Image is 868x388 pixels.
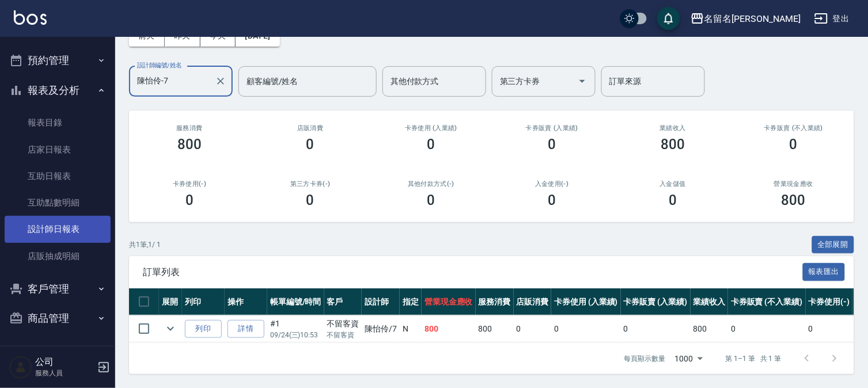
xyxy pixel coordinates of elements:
h3: 0 [427,192,435,208]
td: 0 [728,315,805,343]
div: 名留名[PERSON_NAME] [704,12,801,26]
h3: 0 [669,192,677,208]
h2: 入金使用(-) [505,180,598,188]
th: 帳單編號/時間 [267,288,324,315]
th: 客戶 [324,288,362,315]
th: 列印 [182,288,225,315]
h3: 服務消費 [143,124,236,132]
th: 設計師 [362,288,400,315]
h3: 0 [185,192,194,208]
button: 客戶管理 [5,274,111,304]
button: expand row [162,320,179,337]
div: 1000 [670,343,707,374]
button: 登出 [810,8,854,29]
p: 每頁顯示數量 [624,353,666,364]
td: N [400,315,422,343]
h3: 800 [661,136,685,153]
h5: 公司 [35,356,94,368]
a: 報表目錄 [5,109,111,136]
th: 指定 [400,288,422,315]
label: 設計師編號/姓名 [137,61,182,70]
button: 報表及分析 [5,75,111,105]
img: Person [9,356,32,379]
h3: 0 [548,192,556,208]
th: 卡券使用(-) [806,288,853,315]
p: 服務人員 [35,368,94,378]
button: 列印 [185,320,222,338]
button: 名留名[PERSON_NAME] [686,7,805,31]
a: 報表匯出 [803,266,846,277]
button: 預約管理 [5,45,111,75]
button: save [657,7,680,30]
p: 09/24 (三) 10:53 [270,330,321,340]
button: 商品管理 [5,303,111,333]
td: 0 [551,315,621,343]
td: 陳怡伶 /7 [362,315,400,343]
h3: 800 [177,136,202,153]
td: 0 [806,315,853,343]
a: 互助點數明細 [5,189,111,216]
p: 第 1–1 筆 共 1 筆 [726,353,782,364]
h2: 卡券使用 (入業績) [385,124,478,132]
a: 詳情 [228,320,264,338]
p: 共 1 筆, 1 / 1 [129,239,161,250]
img: Logo [14,10,47,25]
td: 800 [691,315,729,343]
a: 店家日報表 [5,136,111,163]
h2: 入金儲值 [626,180,719,188]
h3: 0 [790,136,798,153]
h2: 店販消費 [264,124,357,132]
td: 800 [476,315,514,343]
button: Open [573,72,592,90]
h3: 0 [306,136,314,153]
a: 設計師日報表 [5,216,111,242]
th: 業績收入 [691,288,729,315]
button: 全部展開 [812,236,855,254]
button: Clear [213,73,229,89]
button: 報表匯出 [803,263,846,281]
h2: 營業現金應收 [747,180,840,188]
h2: 卡券販賣 (不入業績) [747,124,840,132]
h2: 卡券販賣 (入業績) [505,124,598,132]
h2: 第三方卡券(-) [264,180,357,188]
th: 卡券販賣 (不入業績) [728,288,805,315]
th: 服務消費 [476,288,514,315]
h3: 0 [306,192,314,208]
h3: 0 [548,136,556,153]
h2: 業績收入 [626,124,719,132]
h2: 其他付款方式(-) [385,180,478,188]
h3: 0 [427,136,435,153]
h2: 卡券使用(-) [143,180,236,188]
th: 卡券使用 (入業績) [551,288,621,315]
span: 訂單列表 [143,267,803,278]
th: 營業現金應收 [422,288,476,315]
td: #1 [267,315,324,343]
th: 展開 [159,288,182,315]
div: 不留客資 [327,318,359,330]
th: 店販消費 [514,288,552,315]
td: 0 [514,315,552,343]
th: 操作 [225,288,267,315]
p: 不留客資 [327,330,359,340]
td: 800 [422,315,476,343]
th: 卡券販賣 (入業績) [621,288,691,315]
a: 店販抽成明細 [5,243,111,269]
a: 互助日報表 [5,163,111,189]
h3: 800 [782,192,806,208]
td: 0 [621,315,691,343]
